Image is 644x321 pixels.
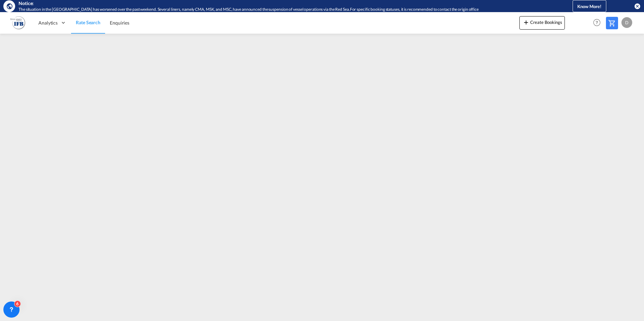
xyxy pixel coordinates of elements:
[71,12,105,34] a: Rate Search
[10,15,25,30] img: b628ab10256c11eeb52753acbc15d091.png
[76,20,100,25] span: Rate Search
[110,20,129,26] span: Enquiries
[591,17,603,28] span: Help
[34,12,71,34] div: Analytics
[105,12,134,34] a: Enquiries
[19,7,545,12] div: The situation in the Red Sea has worsened over the past weekend. Several liners, namely CMA, MSK,...
[522,18,530,26] md-icon: icon-plus 400-fg
[38,20,58,26] span: Analytics
[621,17,632,28] div: D
[577,4,602,9] span: Know More!
[634,3,641,9] button: icon-close-circle
[519,16,565,30] button: icon-plus 400-fgCreate Bookings
[591,17,606,29] div: Help
[6,3,13,9] md-icon: icon-earth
